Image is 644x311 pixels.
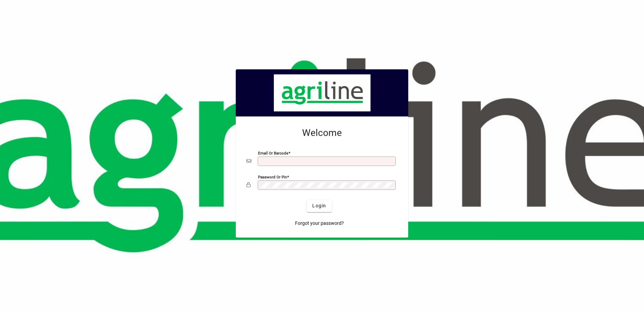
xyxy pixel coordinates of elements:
[258,174,287,179] mat-label: Password or Pin
[312,202,326,209] span: Login
[258,150,288,155] mat-label: Email or Barcode
[295,220,344,227] span: Forgot your password?
[247,127,397,139] h2: Welcome
[307,200,331,212] button: Login
[292,217,347,230] a: Forgot your password?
